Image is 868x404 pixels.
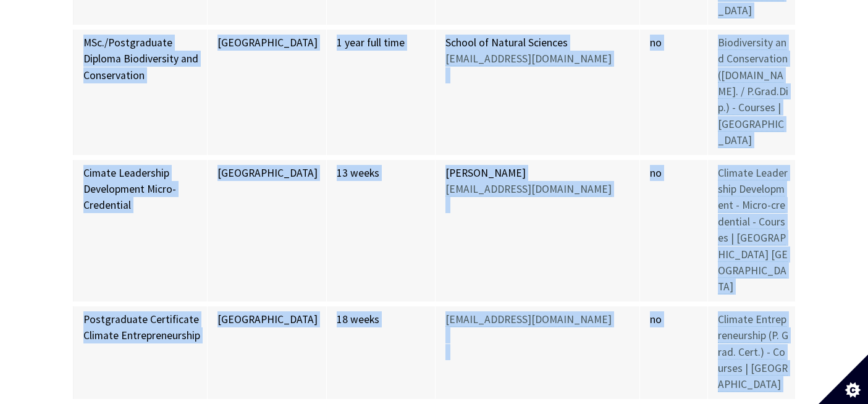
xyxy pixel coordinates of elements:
[639,27,707,158] td: no
[445,182,612,196] a: [EMAIL_ADDRESS][DOMAIN_NAME]
[208,304,327,402] td: [GEOGRAPHIC_DATA]
[718,313,788,392] a: Climate Entrepreneurship (P. Grad. Cert.) - Courses | [GEOGRAPHIC_DATA]
[73,158,208,304] td: Cimate Leadership Development Micro-Credential
[327,304,435,402] td: 18 weeks
[73,304,208,402] td: Postgraduate Certificate Climate Entrepreneurship
[718,166,788,295] a: Climate Leadership Development - Micro-credential - Courses | [GEOGRAPHIC_DATA] [GEOGRAPHIC_DATA]
[327,27,435,158] td: 1 year full time
[819,355,868,404] button: Set cookie preferences
[639,158,707,304] td: no
[208,158,327,304] td: [GEOGRAPHIC_DATA]
[435,158,639,304] td: [PERSON_NAME]
[718,36,788,148] a: Biodiversity and Conservation ([DOMAIN_NAME]. / P.Grad.Dip.) - Courses | [GEOGRAPHIC_DATA]
[73,27,208,158] td: MSc./Postgraduate Diploma Biodiversity and Conservation
[445,313,612,327] a: [EMAIL_ADDRESS][DOMAIN_NAME]
[445,52,612,66] a: [EMAIL_ADDRESS][DOMAIN_NAME]
[435,27,639,158] td: School of Natural Sciences
[639,304,707,402] td: no
[208,27,327,158] td: [GEOGRAPHIC_DATA]
[327,158,435,304] td: 13 weeks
